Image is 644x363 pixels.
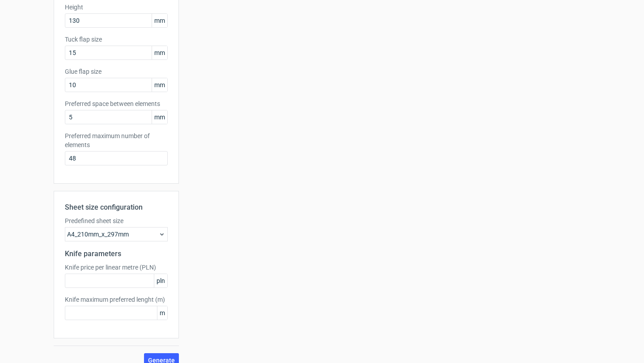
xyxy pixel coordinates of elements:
span: m [157,306,167,320]
label: Height [65,3,168,12]
label: Preferred maximum number of elements [65,131,168,149]
span: pln [154,274,167,287]
h2: Sheet size configuration [65,202,168,213]
label: Knife price per linear metre (PLN) [65,263,168,272]
span: mm [152,46,167,59]
h2: Knife parameters [65,249,168,259]
label: Glue flap size [65,67,168,76]
span: mm [152,78,167,92]
label: Knife maximum preferred lenght (m) [65,295,168,304]
label: Preferred space between elements [65,99,168,108]
div: A4_210mm_x_297mm [65,227,168,241]
span: mm [152,14,167,27]
label: Predefined sheet size [65,216,168,225]
label: Tuck flap size [65,35,168,44]
span: mm [152,110,167,124]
